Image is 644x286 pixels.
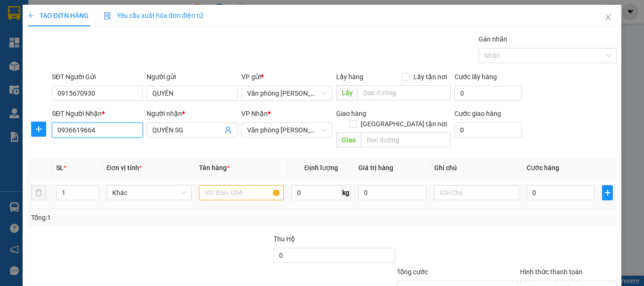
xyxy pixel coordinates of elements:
[104,12,111,20] img: icon
[224,126,232,134] span: user-add
[410,72,451,82] span: Lấy tận nơi
[520,268,583,276] label: Hình thức thanh toán
[479,35,507,43] label: Gán nhãn
[603,189,612,196] span: plus
[199,164,230,172] span: Tên hàng
[31,185,46,200] button: delete
[241,110,268,117] span: VP Nhận
[430,159,523,177] th: Ghi chú
[604,14,612,21] span: close
[304,164,338,172] span: Định lượng
[241,72,332,82] div: VP gửi
[358,185,426,200] input: 0
[147,72,238,82] div: Người gửi
[31,212,249,223] div: Tổng: 1
[273,235,295,243] span: Thu Hộ
[341,185,351,200] span: kg
[199,185,284,200] input: VD: Bàn, Ghế
[247,123,327,137] span: Văn phòng Hồ Chí Minh
[454,123,522,138] input: Cước giao hàng
[336,132,361,147] span: Giao
[454,73,497,81] label: Cước lấy hàng
[361,132,451,147] input: Dọc đường
[112,186,186,200] span: Khác
[336,110,366,117] span: Giao hàng
[454,110,501,117] label: Cước giao hàng
[336,85,358,100] span: Lấy
[27,12,89,19] span: TẠO ĐƠN HÀNG
[527,164,559,172] span: Cước hàng
[52,72,143,82] div: SĐT Người Gửi
[107,164,142,172] span: Đơn vị tính
[56,164,64,172] span: SL
[147,108,238,119] div: Người nhận
[32,125,46,133] span: plus
[104,12,203,19] span: Yêu cầu xuất hóa đơn điện tử
[27,12,34,19] span: plus
[397,268,428,276] span: Tổng cước
[358,85,451,100] input: Dọc đường
[52,108,143,119] div: SĐT Người Nhận
[336,73,363,81] span: Lấy hàng
[454,86,522,101] input: Cước lấy hàng
[434,185,519,200] input: Ghi Chú
[357,119,451,129] span: [GEOGRAPHIC_DATA] tận nơi
[602,185,613,200] button: plus
[358,164,393,172] span: Giá trị hàng
[247,86,327,100] span: Văn phòng Tắc Vân
[595,5,621,31] button: Close
[31,122,46,137] button: plus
